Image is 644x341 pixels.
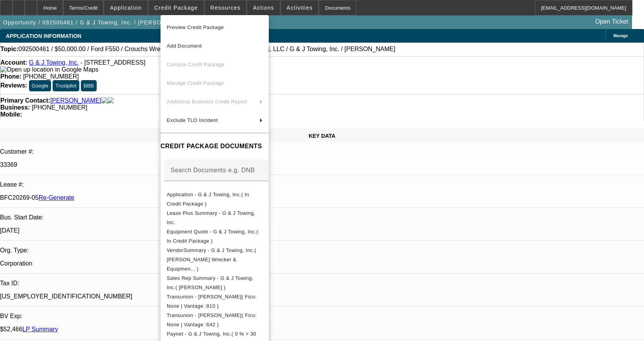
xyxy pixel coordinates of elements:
span: Transunion - [PERSON_NAME]( Fico: None | Vantage :810 ) [167,294,257,309]
span: Sales Rep Summary - G & J Towing, Inc.( [PERSON_NAME] ) [167,275,253,290]
span: Transunion - [PERSON_NAME]( Fico: None | Vantage :642 ) [167,312,257,327]
button: Lease Plus Summary - G & J Towing, Inc. [161,209,269,227]
span: Application - G & J Towing, Inc.( In Credit Package ) [167,192,249,207]
span: Exclude TLO Incident [167,117,218,123]
span: Preview Credit Package [167,24,224,30]
button: Transunion - Cameron, Gary( Fico: None | Vantage :810 ) [161,292,269,311]
button: Equipment Quote - G & J Towing, Inc.( In Credit Package ) [161,227,269,246]
span: Add Document [167,43,202,49]
button: Transunion - Robbins, Jason( Fico: None | Vantage :642 ) [161,311,269,329]
span: Lease Plus Summary - G & J Towing, Inc. [167,210,255,225]
button: Sales Rep Summary - G & J Towing, Inc.( Zallik, Asher ) [161,274,269,292]
mat-label: Search Documents e.g. DNB [171,167,255,173]
button: VendorSummary - G & J Towing, Inc.( Crouch's Wrecker & Equipmen... ) [161,246,269,274]
button: Application - G & J Towing, Inc.( In Credit Package ) [161,190,269,209]
span: Equipment Quote - G & J Towing, Inc.( In Credit Package ) [167,229,258,244]
span: VendorSummary - G & J Towing, Inc.( [PERSON_NAME] Wrecker & Equipmen... ) [167,247,256,272]
h4: CREDIT PACKAGE DOCUMENTS [161,142,269,151]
